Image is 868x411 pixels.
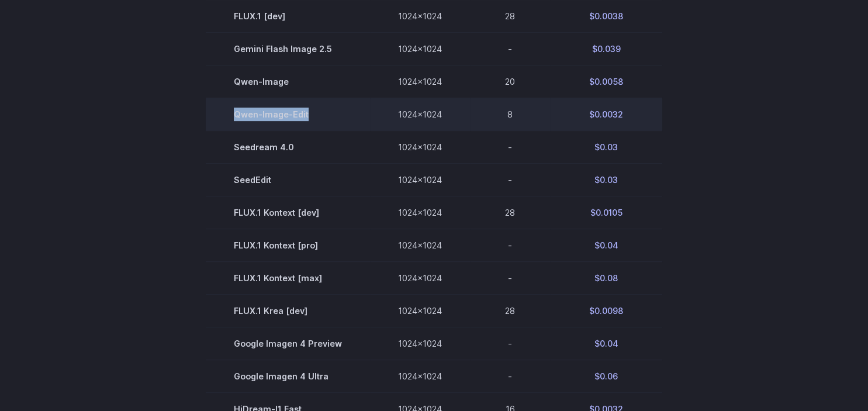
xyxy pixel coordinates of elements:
[470,196,550,229] td: 28
[370,327,470,360] td: 1024x1024
[470,130,550,163] td: -
[550,262,662,295] td: $0.08
[470,360,550,393] td: -
[206,65,370,98] td: Qwen-Image
[370,196,470,229] td: 1024x1024
[206,327,370,360] td: Google Imagen 4 Preview
[370,295,470,327] td: 1024x1024
[370,262,470,295] td: 1024x1024
[370,98,470,130] td: 1024x1024
[206,130,370,163] td: Seedream 4.0
[550,295,662,327] td: $0.0098
[234,42,342,56] span: Gemini Flash Image 2.5
[206,262,370,295] td: FLUX.1 Kontext [max]
[206,98,370,130] td: Qwen-Image-Edit
[370,130,470,163] td: 1024x1024
[470,65,550,98] td: 20
[206,229,370,262] td: FLUX.1 Kontext [pro]
[550,229,662,262] td: $0.04
[550,130,662,163] td: $0.03
[206,196,370,229] td: FLUX.1 Kontext [dev]
[370,229,470,262] td: 1024x1024
[370,65,470,98] td: 1024x1024
[206,163,370,196] td: SeedEdit
[550,32,662,65] td: $0.039
[470,327,550,360] td: -
[470,98,550,130] td: 8
[550,327,662,360] td: $0.04
[206,295,370,327] td: FLUX.1 Krea [dev]
[370,360,470,393] td: 1024x1024
[470,262,550,295] td: -
[370,163,470,196] td: 1024x1024
[550,98,662,130] td: $0.0032
[550,65,662,98] td: $0.0058
[550,196,662,229] td: $0.0105
[550,360,662,393] td: $0.06
[206,360,370,393] td: Google Imagen 4 Ultra
[470,229,550,262] td: -
[550,163,662,196] td: $0.03
[370,32,470,65] td: 1024x1024
[470,32,550,65] td: -
[470,163,550,196] td: -
[470,295,550,327] td: 28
